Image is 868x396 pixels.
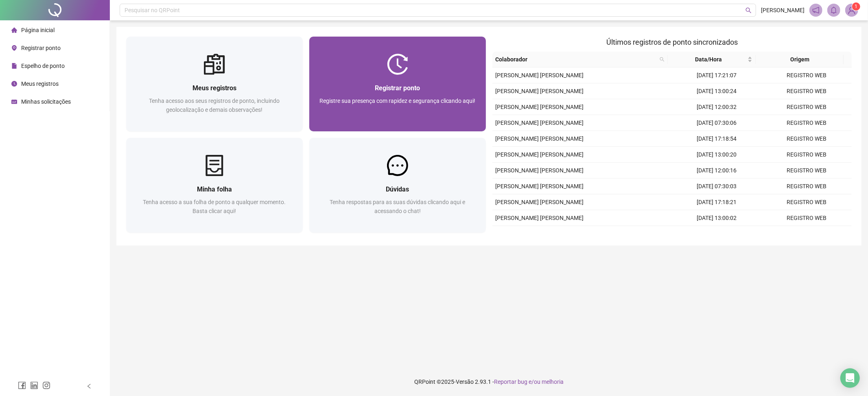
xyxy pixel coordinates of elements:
[192,84,236,92] span: Meus registros
[762,83,852,99] td: REGISTRO WEB
[11,45,17,51] span: environment
[126,138,303,233] a: Minha folhaTenha acesso a sua folha de ponto a qualquer momento. Basta clicar aqui!
[21,81,59,87] span: Meus registros
[456,379,474,385] span: Versão
[606,38,738,46] span: Últimos registros de ponto sincronizados
[668,52,756,67] th: Data/Hora
[21,45,61,51] span: Registrar ponto
[330,199,465,214] span: Tenha respostas para as suas dúvidas clicando aqui e acessando o chat!
[762,147,852,163] td: REGISTRO WEB
[761,6,805,15] span: [PERSON_NAME]
[812,7,820,14] span: notification
[110,368,868,396] footer: QRPoint © 2025 - 2.93.1 -
[496,215,584,221] span: [PERSON_NAME] [PERSON_NAME]
[762,178,852,194] td: REGISTRO WEB
[840,368,860,388] div: Open Intercom Messenger
[762,67,852,83] td: REGISTRO WEB
[496,88,584,94] span: [PERSON_NAME] [PERSON_NAME]
[126,37,303,131] a: Meus registrosTenha acesso aos seus registros de ponto, incluindo geolocalização e demais observa...
[11,99,17,104] span: schedule
[672,147,762,163] td: [DATE] 13:00:20
[309,138,486,233] a: DúvidasTenha respostas para as suas dúvidas clicando aqui e acessando o chat!
[319,98,476,104] span: Registre sua presença com rapidez e segurança clicando aqui!
[672,115,762,131] td: [DATE] 07:30:06
[762,226,852,242] td: REGISTRO WEB
[42,381,50,389] span: instagram
[672,83,762,99] td: [DATE] 13:00:24
[309,37,486,131] a: Registrar pontoRegistre sua presença com rapidez e segurança clicando aqui!
[762,131,852,147] td: REGISTRO WEB
[658,53,666,65] span: search
[830,7,837,14] span: bell
[672,163,762,178] td: [DATE] 12:00:16
[672,226,762,242] td: [DATE] 12:00:02
[197,185,232,193] span: Minha folha
[30,381,38,389] span: linkedin
[762,194,852,210] td: REGISTRO WEB
[672,210,762,226] td: [DATE] 13:00:02
[496,135,584,142] span: [PERSON_NAME] [PERSON_NAME]
[375,84,420,92] span: Registrar ponto
[494,379,564,385] span: Reportar bug e/ou melhoria
[672,67,762,83] td: [DATE] 17:21:07
[671,55,746,64] span: Data/Hora
[86,383,92,389] span: left
[21,98,71,105] span: Minhas solicitações
[762,210,852,226] td: REGISTRO WEB
[149,98,280,113] span: Tenha acesso aos seus registros de ponto, incluindo geolocalização e demais observações!
[746,7,752,13] span: search
[18,381,26,389] span: facebook
[496,199,584,205] span: [PERSON_NAME] [PERSON_NAME]
[672,194,762,210] td: [DATE] 17:18:21
[143,199,286,214] span: Tenha acesso a sua folha de ponto a qualquer momento. Basta clicar aqui!
[11,63,17,69] span: file
[762,163,852,178] td: REGISTRO WEB
[21,27,55,33] span: Página inicial
[11,27,17,33] span: home
[21,63,65,69] span: Espelho de ponto
[660,57,665,62] span: search
[496,72,584,78] span: [PERSON_NAME] [PERSON_NAME]
[672,131,762,147] td: [DATE] 17:18:54
[672,99,762,115] td: [DATE] 12:00:32
[496,151,584,158] span: [PERSON_NAME] [PERSON_NAME]
[846,4,858,16] img: 94468
[852,2,860,11] sup: Atualize o seu contato no menu Meus Dados
[762,99,852,115] td: REGISTRO WEB
[496,120,584,126] span: [PERSON_NAME] [PERSON_NAME]
[756,52,844,67] th: Origem
[672,178,762,194] td: [DATE] 07:30:03
[496,55,657,64] span: Colaborador
[762,115,852,131] td: REGISTRO WEB
[496,183,584,189] span: [PERSON_NAME] [PERSON_NAME]
[496,167,584,174] span: [PERSON_NAME] [PERSON_NAME]
[386,185,409,193] span: Dúvidas
[11,81,17,87] span: clock-circle
[496,104,584,110] span: [PERSON_NAME] [PERSON_NAME]
[855,4,858,9] span: 1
